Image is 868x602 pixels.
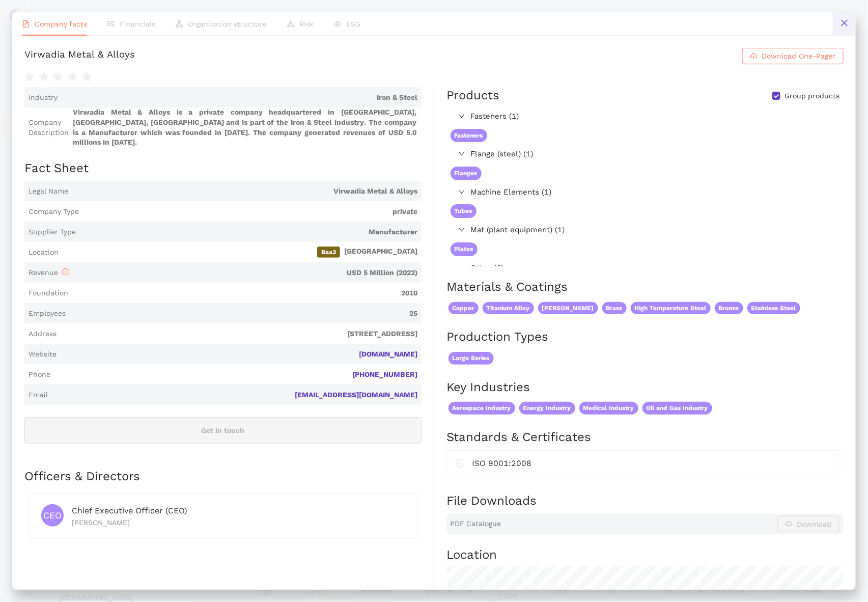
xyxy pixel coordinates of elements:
[73,268,417,278] span: USD 5 Million (2022)
[24,468,422,485] h2: Officers & Directors
[446,260,720,277] div: Other (6)
[29,370,50,380] span: Phone
[631,302,711,315] span: High Temperature Steel
[24,72,35,82] span: star
[29,268,69,277] span: Revenue
[451,129,487,143] span: Fasteners
[29,349,57,360] span: Website
[449,402,515,415] span: Aerospace Industry
[538,302,598,315] span: [PERSON_NAME]
[24,48,135,64] div: Virwadia Metal & Alloys
[715,302,743,315] span: Bronze
[471,111,716,123] span: Fasteners (1)
[602,302,627,315] span: Brass
[449,302,479,315] span: Copper
[446,279,844,296] h2: Materials & Coatings
[446,379,844,396] h2: Key Industries
[29,309,66,319] span: Employees
[120,20,155,28] span: Financials
[61,329,417,339] span: [STREET_ADDRESS]
[459,113,465,119] span: right
[188,20,267,28] span: Organization structure
[750,52,758,61] span: cloud-download
[459,151,465,157] span: right
[35,20,87,28] span: Company facts
[451,519,501,529] span: PDF Catalogue
[72,506,187,515] span: Chief Executive Officer (CEO)
[70,309,417,319] span: 25
[471,148,716,160] span: Flange (steel) (1)
[459,189,465,195] span: right
[53,72,63,82] span: star
[449,352,494,365] span: Large Series
[446,222,720,238] div: Mat (plant equipment) (1)
[29,186,68,197] span: Legal Name
[451,242,478,256] span: Plates
[72,288,417,298] span: 2010
[459,265,465,271] span: right
[43,505,61,527] span: CEO
[459,227,465,233] span: right
[642,402,712,415] span: Oil and Gas Industry
[762,50,835,62] span: Download One-Pager
[72,186,417,197] span: Virwadia Metal & Alloys
[579,402,638,415] span: Medical Industry
[72,517,406,528] div: [PERSON_NAME]
[29,248,59,258] span: Location
[472,457,832,470] div: ISO 9001:2008
[176,20,183,28] span: apartment
[742,48,844,64] button: cloud-downloadDownload One-Pager
[483,302,534,315] span: Titanium Alloy
[471,224,716,236] span: Mat (plant equipment) (1)
[446,429,844,446] h2: Standards & Certificates
[446,146,720,162] div: Flange (steel) (1)
[80,227,417,237] span: Manufacturer
[83,207,417,217] span: private
[471,186,716,199] span: Machine Elements (1)
[334,20,341,28] span: eye
[446,184,720,201] div: Machine Elements (1)
[841,19,849,27] span: close
[29,93,58,103] span: Industry
[29,227,76,237] span: Supplier Type
[107,20,115,28] span: fund-view
[446,546,844,564] h2: Location
[29,288,68,298] span: Foundation
[451,204,477,218] span: Tubes
[299,20,314,28] span: Risk
[29,207,79,217] span: Company Type
[833,12,856,35] button: close
[29,118,69,138] span: Company Description
[29,390,48,400] span: Email
[81,72,92,82] span: star
[455,457,464,468] span: safety-certificate
[346,20,360,28] span: ESG
[67,72,77,82] span: star
[446,492,844,510] h2: File Downloads
[63,247,417,258] span: [GEOGRAPHIC_DATA]
[62,93,417,103] span: Iron & Steel
[39,72,49,82] span: star
[29,329,57,339] span: Address
[287,20,294,28] span: warning
[24,160,422,177] h2: Fact Sheet
[747,302,800,315] span: Stainless Steel
[780,91,844,101] span: Group products
[73,107,417,147] span: Virwadia Metal & Alloys is a private company headquartered in [GEOGRAPHIC_DATA], [GEOGRAPHIC_DATA...
[519,402,575,415] span: Energy Industry
[62,268,69,276] span: info-circle
[471,262,716,275] span: Other (6)
[317,247,340,258] span: Baa3
[446,108,720,125] div: Fasteners (1)
[446,87,500,104] div: Products
[446,329,844,346] h2: Production Types
[451,167,482,180] span: Flanges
